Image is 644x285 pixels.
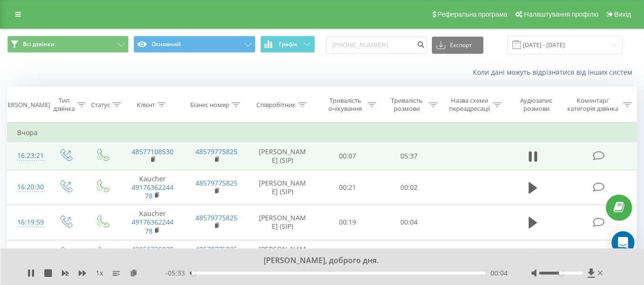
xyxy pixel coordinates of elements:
a: 48579775825 [195,245,237,254]
div: Аудіозапис розмови [512,97,561,113]
a: 4917636224478 [132,217,174,235]
a: 48579775825 [195,178,237,187]
td: 00:02 [378,170,440,205]
td: [PERSON_NAME] (SIP) [248,205,317,240]
span: - 05:33 [165,268,190,278]
td: 00:14 [317,240,378,267]
span: Графік [279,41,297,48]
td: 00:45 [378,240,440,267]
div: [PERSON_NAME], доброго дня. [85,256,547,266]
div: Бізнес номер [190,101,229,109]
div: Співробітник [256,101,296,109]
div: Коментар/категорія дзвінка [565,97,621,113]
span: Вихід [614,10,631,18]
div: 16:13:36 [17,245,37,263]
button: Всі дзвінки [7,36,129,53]
a: 4917636224478 [132,183,174,200]
div: Тривалість очікування [326,97,365,113]
button: Графік [260,36,315,53]
div: Статус [91,101,110,109]
td: [PERSON_NAME] (SIP) [248,170,317,205]
td: 00:21 [317,170,378,205]
td: 00:04 [378,205,440,240]
a: 48577108530 [132,147,174,156]
td: 05:37 [378,142,440,170]
div: 16:19:59 [17,213,37,232]
a: 48579775825 [195,213,237,222]
td: 00:19 [317,205,378,240]
div: Accessibility label [192,271,195,275]
span: Реферальна програма [438,10,508,18]
div: [PERSON_NAME] [2,101,50,109]
td: [PERSON_NAME] (SIP) [248,142,317,170]
td: [PERSON_NAME] (SIP) [248,240,317,267]
input: Пошук за номером [326,37,427,54]
div: Назва схеми переадресації [449,97,491,113]
a: 4915172692077 [132,245,174,262]
div: 16:20:30 [17,178,37,197]
span: 00:04 [491,268,508,278]
td: Kaucher [121,205,184,240]
div: Клієнт [137,101,155,109]
div: Accessibility label [559,271,562,275]
td: 00:07 [317,142,378,170]
div: Тип дзвінка [53,97,75,113]
td: Вчора [8,123,637,142]
td: Kaucher [121,170,184,205]
span: 1 x [96,268,103,278]
span: Всі дзвінки [23,40,54,48]
button: Експорт [432,37,483,54]
a: Коли дані можуть відрізнятися вiд інших систем [473,68,637,77]
button: Основний [133,36,255,53]
span: Налаштування профілю [524,10,598,18]
div: Тривалість розмови [387,97,427,113]
div: 16:23:21 [17,147,37,165]
a: 48579775825 [195,147,237,156]
div: Open Intercom Messenger [612,231,634,254]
